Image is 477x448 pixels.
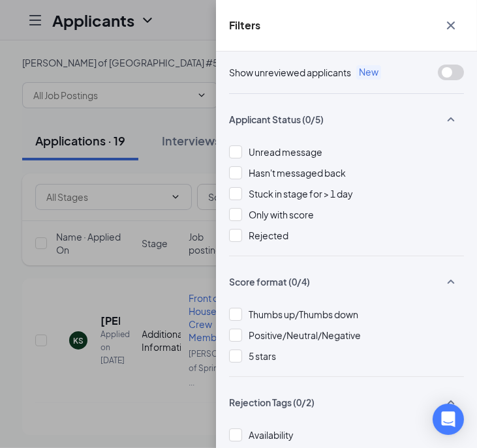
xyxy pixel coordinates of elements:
span: Stuck in stage for > 1 day [249,188,353,200]
div: Open Intercom Messenger [433,404,464,435]
span: Rejected [249,230,288,241]
svg: SmallChevronUp [443,274,459,290]
button: SmallChevronUp [438,390,464,415]
span: Only with score [249,209,314,220]
span: Applicant Status (0/5) [229,113,324,126]
svg: SmallChevronUp [443,395,459,410]
span: Positive/Neutral/Negative [249,329,361,341]
h5: Filters [229,18,260,33]
span: Hasn't messaged back [249,167,346,179]
span: Score format (0/4) [229,275,310,288]
span: Unread message [249,146,322,158]
span: Show unreviewed applicants [229,65,351,80]
svg: SmallChevronUp [443,112,459,127]
svg: Cross [443,18,459,33]
span: 5 stars [249,350,276,362]
button: SmallChevronUp [438,269,464,294]
span: Availability [249,429,294,441]
button: SmallChevronUp [438,107,464,132]
span: Rejection Tags (0/2) [229,396,315,409]
span: New [356,65,381,80]
span: Thumbs up/Thumbs down [249,308,358,320]
button: Cross [438,13,464,38]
